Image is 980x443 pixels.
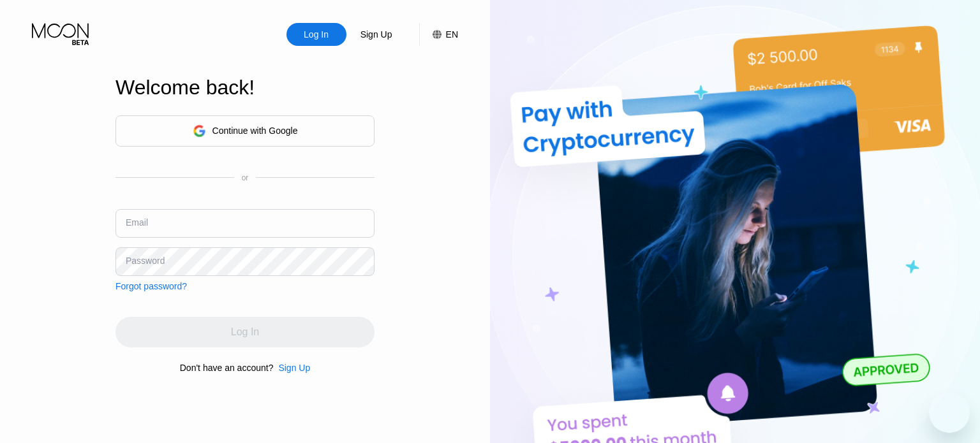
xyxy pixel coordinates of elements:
[278,363,310,373] div: Sign Up
[359,28,394,41] div: Sign Up
[346,23,406,46] div: Sign Up
[929,392,970,433] iframe: Button to launch messaging window
[180,363,274,373] div: Don't have an account?
[126,217,148,228] div: Email
[286,23,346,46] div: Log In
[115,115,375,147] div: Continue with Google
[302,28,330,41] div: Log In
[273,363,310,373] div: Sign Up
[126,256,165,266] div: Password
[419,23,458,46] div: EN
[212,126,298,136] div: Continue with Google
[242,173,249,182] div: or
[115,281,187,291] div: Forgot password?
[446,29,458,40] div: EN
[115,76,375,99] div: Welcome back!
